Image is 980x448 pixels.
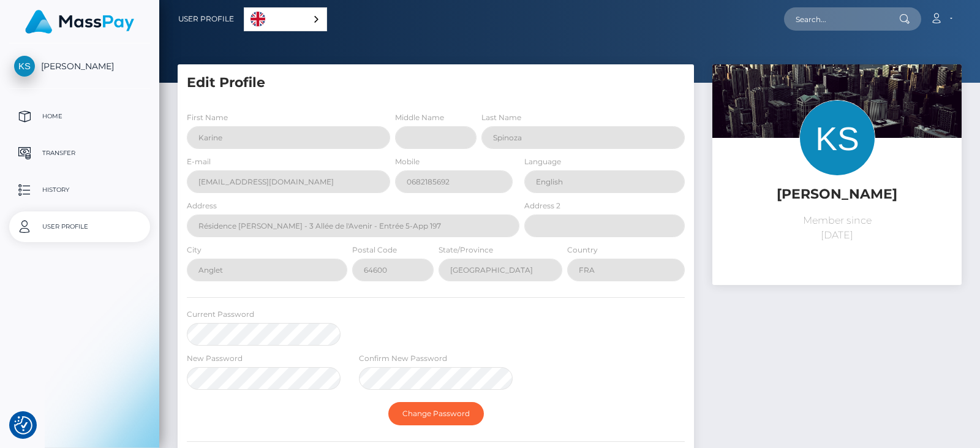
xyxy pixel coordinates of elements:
label: New Password [187,353,243,364]
label: City [187,245,202,256]
span: [PERSON_NAME] [9,61,150,72]
img: ... [712,64,962,230]
a: User Profile [178,6,234,32]
label: Language [524,156,561,167]
label: First Name [187,112,228,123]
label: Address 2 [524,200,560,211]
a: Transfer [9,138,150,169]
label: Middle Name [395,112,444,123]
h5: Edit Profile [187,74,685,93]
label: Confirm New Password [359,353,447,364]
p: Home [14,107,145,126]
button: Consent Preferences [14,416,32,435]
p: History [14,181,145,199]
a: History [9,175,150,205]
a: English [244,8,326,31]
a: User Profile [9,211,150,242]
label: Mobile [395,156,420,167]
label: Address [187,200,217,211]
label: Current Password [187,309,254,320]
p: Member since [DATE] [722,213,952,243]
button: Change Password [388,402,484,425]
p: User Profile [14,218,145,236]
img: Revisit consent button [14,416,32,435]
a: Home [9,101,150,132]
label: Country [567,245,598,256]
label: E-mail [187,156,211,167]
div: Language [244,7,327,31]
aside: Language selected: English [244,7,327,31]
label: Postal Code [352,245,397,256]
h5: [PERSON_NAME] [722,185,952,204]
p: Transfer [14,144,145,162]
img: MassPay [25,10,134,34]
label: State/Province [439,245,493,256]
input: Search... [784,7,899,31]
label: Last Name [481,112,521,123]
